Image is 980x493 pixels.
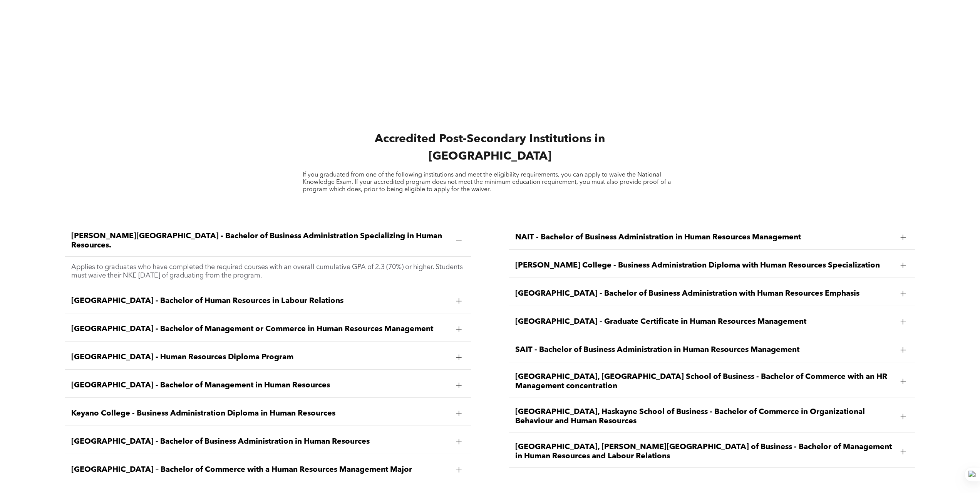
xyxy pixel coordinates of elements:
span: Accredited Post-Secondary Institutions in [GEOGRAPHIC_DATA] [375,133,605,162]
span: [GEOGRAPHIC_DATA] - Bachelor of Business Administration in Human Resources [71,437,450,446]
span: [GEOGRAPHIC_DATA] - Graduate Certificate in Human Resources Management [515,317,894,326]
span: [PERSON_NAME][GEOGRAPHIC_DATA] - Bachelor of Business Administration Specializing in Human Resour... [71,232,450,250]
span: Keyano College - Business Administration Diploma in Human Resources [71,409,450,418]
span: [GEOGRAPHIC_DATA], Haskayne School of Business - Bachelor of Commerce in Organizational Behaviour... [515,407,894,426]
span: [PERSON_NAME] College - Business Administration Diploma with Human Resources Specialization [515,261,894,270]
span: [GEOGRAPHIC_DATA] - Bachelor of Human Resources in Labour Relations [71,296,450,306]
span: [GEOGRAPHIC_DATA] – Bachelor of Commerce with a Human Resources Management Major [71,465,450,474]
span: [GEOGRAPHIC_DATA] - Bachelor of Management or Commerce in Human Resources Management [71,325,450,334]
span: SAIT - Bachelor of Business Administration in Human Resources Management [515,345,894,355]
p: Applies to graduates who have completed the required courses with an overall cumulative GPA of 2.... [71,263,465,280]
span: If you graduated from one of the following institutions and meet the eligibility requirements, yo... [303,172,671,193]
span: [GEOGRAPHIC_DATA], [GEOGRAPHIC_DATA] School of Business - Bachelor of Commerce with an HR Managem... [515,372,894,391]
span: [GEOGRAPHIC_DATA] - Bachelor of Business Administration with Human Resources Emphasis [515,289,894,298]
span: NAIT - Bachelor of Business Administration in Human Resources Management [515,233,894,242]
span: [GEOGRAPHIC_DATA] - Bachelor of Management in Human Resources [71,381,450,390]
span: [GEOGRAPHIC_DATA] - Human Resources Diploma Program [71,353,450,362]
span: [GEOGRAPHIC_DATA], [PERSON_NAME][GEOGRAPHIC_DATA] of Business - Bachelor of Management in Human R... [515,443,894,461]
